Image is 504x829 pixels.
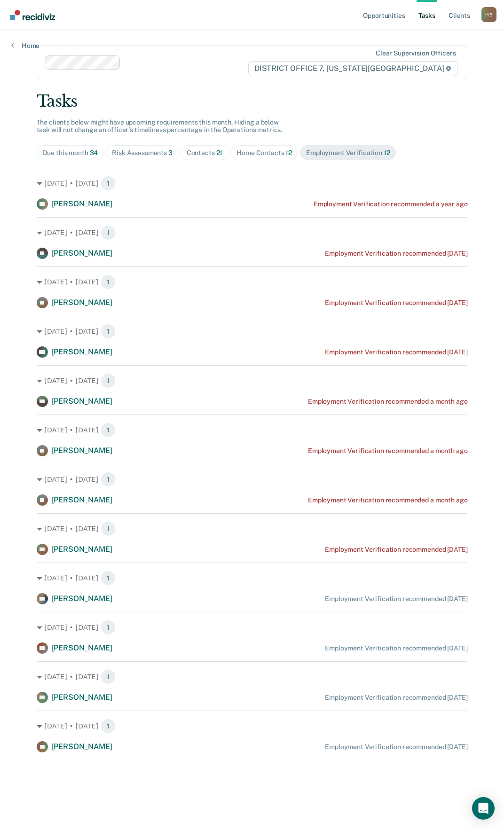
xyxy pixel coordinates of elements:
[37,176,468,191] div: [DATE] • [DATE] 1
[101,176,116,191] span: 1
[52,347,112,356] span: [PERSON_NAME]
[101,571,116,586] span: 1
[37,324,468,339] div: [DATE] • [DATE] 1
[306,149,390,157] div: Employment Verification
[481,7,496,22] button: Profile dropdown button
[37,373,468,388] div: [DATE] • [DATE] 1
[325,348,467,356] div: Employment Verification recommended [DATE]
[384,149,390,156] span: 12
[37,521,468,536] div: [DATE] • [DATE] 1
[43,149,98,157] div: Due this month
[101,422,116,438] span: 1
[101,274,116,289] span: 1
[101,521,116,536] span: 1
[325,644,467,652] div: Employment Verification recommended [DATE]
[37,719,468,734] div: [DATE] • [DATE] 1
[481,7,496,22] div: H B
[101,620,116,635] span: 1
[52,742,112,751] span: [PERSON_NAME]
[101,472,116,487] span: 1
[52,693,112,702] span: [PERSON_NAME]
[101,719,116,734] span: 1
[10,10,55,20] img: Recidiviz
[37,92,468,111] div: Tasks
[187,149,223,157] div: Contacts
[37,118,283,134] span: The clients below might have upcoming requirements this month. Hiding a below task will not chang...
[325,743,467,751] div: Employment Verification recommended [DATE]
[37,225,468,240] div: [DATE] • [DATE] 1
[308,496,467,504] div: Employment Verification recommended a month ago
[248,61,457,76] span: DISTRICT OFFICE 7, [US_STATE][GEOGRAPHIC_DATA]
[90,149,98,156] span: 34
[37,472,468,487] div: [DATE] • [DATE] 1
[52,594,112,603] span: [PERSON_NAME]
[168,149,173,156] span: 3
[37,669,468,684] div: [DATE] • [DATE] 1
[308,447,467,455] div: Employment Verification recommended a month ago
[236,149,292,157] div: Home Contacts
[472,797,495,820] div: Open Intercom Messenger
[37,422,468,438] div: [DATE] • [DATE] 1
[52,446,112,455] span: [PERSON_NAME]
[325,694,467,702] div: Employment Verification recommended [DATE]
[308,398,467,406] div: Employment Verification recommended a month ago
[37,571,468,586] div: [DATE] • [DATE] 1
[314,200,468,208] div: Employment Verification recommended a year ago
[52,298,112,307] span: [PERSON_NAME]
[52,397,112,406] span: [PERSON_NAME]
[101,324,116,339] span: 1
[52,643,112,652] span: [PERSON_NAME]
[37,274,468,289] div: [DATE] • [DATE] 1
[376,49,456,57] div: Clear supervision officers
[101,669,116,684] span: 1
[325,595,467,603] div: Employment Verification recommended [DATE]
[285,149,292,156] span: 12
[112,149,173,157] div: Risk Assessments
[101,373,116,388] span: 1
[37,620,468,635] div: [DATE] • [DATE] 1
[52,545,112,554] span: [PERSON_NAME]
[101,225,116,240] span: 1
[325,299,467,307] div: Employment Verification recommended [DATE]
[52,199,112,208] span: [PERSON_NAME]
[52,495,112,504] span: [PERSON_NAME]
[216,149,223,156] span: 21
[11,41,39,50] a: Home
[325,250,467,258] div: Employment Verification recommended [DATE]
[325,546,467,554] div: Employment Verification recommended [DATE]
[52,249,112,258] span: [PERSON_NAME]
